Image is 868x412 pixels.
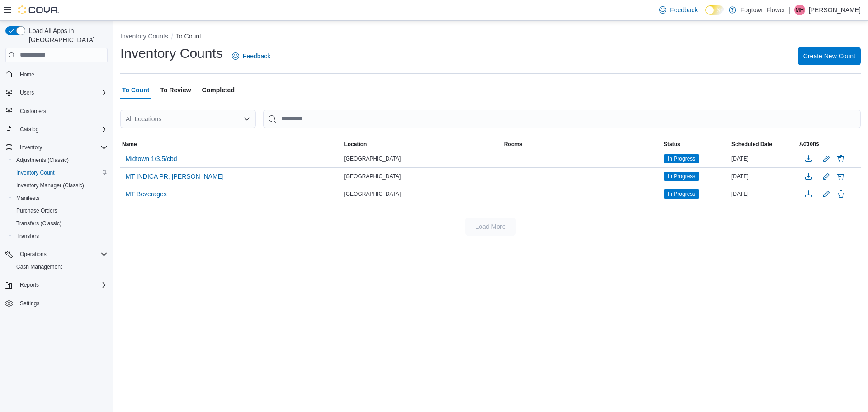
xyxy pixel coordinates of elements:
span: In Progress [664,172,699,181]
input: This is a search bar. After typing your query, hit enter to filter the results lower in the page. [263,110,861,128]
button: Scheduled Date [730,139,797,150]
button: Create New Count [798,47,861,65]
div: [DATE] [730,189,797,199]
span: Feedback [670,5,698,14]
span: MT Beverages [126,189,167,199]
span: Users [16,87,108,98]
p: [PERSON_NAME] [809,5,861,15]
span: Home [16,69,108,80]
span: MH [796,5,804,15]
span: Inventory Manager (Classic) [13,180,108,191]
span: Operations [16,249,108,260]
span: [GEOGRAPHIC_DATA] [344,190,401,198]
span: Manifests [16,194,39,202]
div: [DATE] [730,171,797,182]
span: Purchase Orders [13,205,108,216]
button: Catalog [16,124,42,135]
span: Purchase Orders [16,207,57,214]
span: Catalog [20,126,38,133]
span: In Progress [664,189,699,199]
span: Scheduled Date [731,141,772,148]
span: Inventory Count [13,167,108,178]
a: Cash Management [13,261,66,272]
button: Inventory Manager (Classic) [9,179,111,192]
button: Home [2,68,111,81]
button: Edit count details [821,170,832,183]
span: Transfers [13,231,108,242]
span: Name [122,141,137,148]
span: Settings [20,300,39,307]
button: Transfers [9,230,111,242]
a: Settings [16,298,43,309]
span: Status [664,141,680,148]
span: Completed [202,81,235,99]
button: To Count [176,33,201,40]
input: Dark Mode [705,5,724,15]
button: Delete [835,153,846,164]
a: Manifests [13,193,43,204]
button: Manifests [9,192,111,204]
span: Rooms [504,141,523,148]
span: Customers [16,105,108,117]
span: Inventory [20,144,42,151]
button: MT Beverages [122,187,170,201]
span: Adjustments (Classic) [13,155,108,166]
button: Inventory [16,142,46,153]
div: [DATE] [730,153,797,164]
div: Mark Hiebert [794,5,805,15]
button: Rooms [502,139,662,150]
span: Users [20,89,34,96]
span: Cash Management [16,263,62,270]
button: Users [2,86,111,99]
span: Create New Count [803,52,855,61]
span: Settings [16,298,108,309]
span: Cash Management [13,261,108,272]
button: Customers [2,104,111,118]
button: MT INDICA PR, [PERSON_NAME] [122,170,227,183]
span: In Progress [668,190,695,198]
span: MT INDICA PR, [PERSON_NAME] [126,172,224,181]
span: [GEOGRAPHIC_DATA] [344,173,401,180]
button: Inventory Count [9,166,111,179]
button: Reports [2,279,111,291]
a: Purchase Orders [13,205,61,216]
a: Feedback [228,47,274,65]
button: Edit count details [821,187,832,201]
span: In Progress [668,172,695,180]
button: Operations [2,248,111,260]
span: Inventory Count [16,169,55,176]
button: Settings [2,297,111,310]
button: Operations [16,249,50,260]
button: Inventory Counts [120,33,168,40]
h1: Inventory Counts [120,44,223,62]
span: In Progress [668,155,695,163]
p: Fogtown Flower [741,5,786,15]
button: Edit count details [821,152,832,166]
span: Transfers (Classic) [13,218,108,229]
p: | [789,5,791,15]
span: Feedback [243,52,270,61]
button: Location [342,139,502,150]
button: Cash Management [9,260,111,273]
span: Catalog [16,124,108,135]
button: Open list of options [243,115,250,123]
span: Transfers [16,232,39,240]
span: Inventory Manager (Classic) [16,182,84,189]
button: Name [120,139,342,150]
span: Reports [16,279,108,290]
span: Manifests [13,193,108,204]
span: Transfers (Classic) [16,220,61,227]
span: In Progress [664,154,699,163]
span: Operations [20,251,47,258]
a: Inventory Manager (Classic) [13,180,88,191]
button: Midtown 1/3.5/cbd [122,152,181,166]
button: Delete [835,189,846,199]
button: Load More [465,218,516,236]
span: Location [344,141,367,148]
button: Purchase Orders [9,204,111,217]
span: Load All Apps in [GEOGRAPHIC_DATA] [25,26,108,44]
a: Home [16,69,38,80]
button: Transfers (Classic) [9,217,111,230]
button: Delete [835,171,846,182]
span: Load More [476,222,506,231]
